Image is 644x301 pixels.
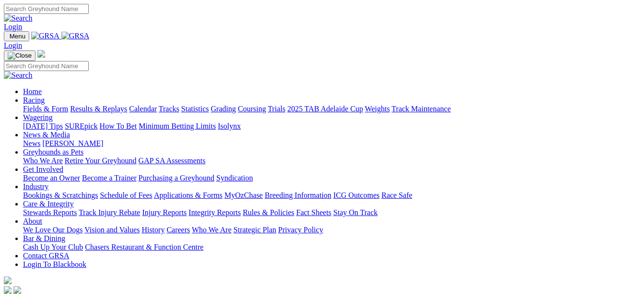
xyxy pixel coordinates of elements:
[4,4,89,14] input: Search
[23,226,82,234] a: We Love Our Dogs
[265,191,331,199] a: Breeding Information
[23,226,640,234] div: About
[23,96,45,104] a: Racing
[4,23,22,31] a: Login
[234,226,276,234] a: Strategic Plan
[23,208,77,217] a: Stewards Reports
[4,41,22,49] a: Login
[238,105,266,113] a: Coursing
[79,208,140,217] a: Track Injury Rebate
[218,122,241,130] a: Isolynx
[8,52,32,60] img: Close
[181,105,209,113] a: Statistics
[365,105,390,113] a: Weights
[154,191,222,199] a: Applications & Forms
[211,105,236,113] a: Grading
[23,182,48,191] a: Industry
[84,226,140,234] a: Vision and Values
[23,234,65,242] a: Bar & Dining
[4,61,89,71] input: Search
[4,50,35,61] button: Toggle navigation
[159,105,179,113] a: Tracks
[224,191,263,199] a: MyOzChase
[42,139,103,147] a: [PERSON_NAME]
[23,105,68,113] a: Fields & Form
[141,226,164,234] a: History
[23,139,40,147] a: News
[61,32,90,40] img: GRSA
[82,174,137,182] a: Become a Trainer
[23,243,83,251] a: Cash Up Your Club
[100,191,152,199] a: Schedule of Fees
[23,148,83,156] a: Greyhounds as Pets
[142,208,187,217] a: Injury Reports
[23,87,42,96] a: Home
[23,208,640,217] div: Care & Integrity
[381,191,412,199] a: Race Safe
[23,122,640,131] div: Wagering
[23,252,69,260] a: Contact GRSA
[287,105,363,113] a: 2025 TAB Adelaide Cup
[23,105,640,113] div: Racing
[23,122,63,130] a: [DATE] Tips
[23,131,70,139] a: News & Media
[23,165,63,173] a: Get Involved
[139,122,216,130] a: Minimum Betting Limits
[23,174,80,182] a: Become an Owner
[23,191,640,200] div: Industry
[10,33,25,40] span: Menu
[392,105,451,113] a: Track Maintenance
[13,286,21,294] img: twitter.svg
[23,157,63,165] a: Who We Are
[23,174,640,182] div: Get Involved
[23,191,98,199] a: Bookings & Scratchings
[243,208,294,217] a: Rules & Policies
[129,105,157,113] a: Calendar
[100,122,137,130] a: How To Bet
[333,191,379,199] a: ICG Outcomes
[37,50,45,58] img: logo-grsa-white.png
[23,200,74,208] a: Care & Integrity
[296,208,331,217] a: Fact Sheets
[4,31,29,41] button: Toggle navigation
[278,226,323,234] a: Privacy Policy
[268,105,285,113] a: Trials
[70,105,127,113] a: Results & Replays
[333,208,377,217] a: Stay On Track
[31,32,59,40] img: GRSA
[139,157,206,165] a: GAP SA Assessments
[23,217,42,225] a: About
[4,71,33,80] img: Search
[65,122,97,130] a: SUREpick
[192,226,232,234] a: Who We Are
[85,243,203,251] a: Chasers Restaurant & Function Centre
[23,243,640,252] div: Bar & Dining
[65,157,137,165] a: Retire Your Greyhound
[139,174,214,182] a: Purchasing a Greyhound
[4,277,12,284] img: logo-grsa-white.png
[166,226,190,234] a: Careers
[188,208,241,217] a: Integrity Reports
[4,14,33,23] img: Search
[23,260,86,268] a: Login To Blackbook
[23,157,640,165] div: Greyhounds as Pets
[4,286,12,294] img: facebook.svg
[23,113,53,121] a: Wagering
[216,174,253,182] a: Syndication
[23,139,640,148] div: News & Media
